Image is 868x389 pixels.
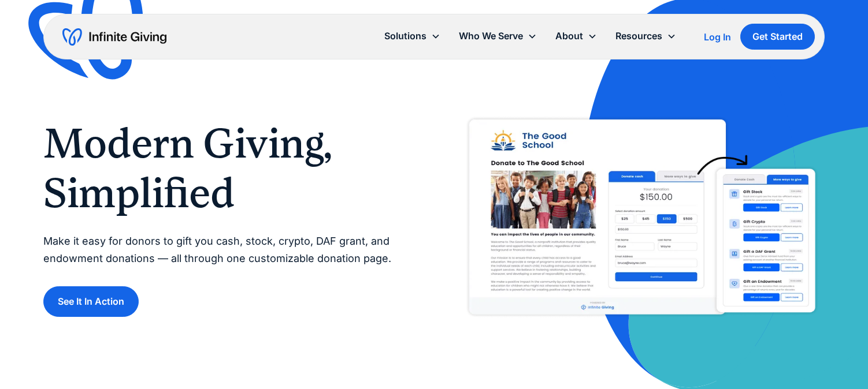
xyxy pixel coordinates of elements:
[43,119,411,219] h1: Modern Giving, Simplified
[615,28,662,44] div: Resources
[546,24,606,48] div: About
[43,286,139,317] a: See It In Action
[384,28,426,44] div: Solutions
[704,32,731,42] div: Log In
[450,24,546,48] div: Who We Serve
[62,28,166,46] a: home
[43,233,411,268] p: Make it easy for donors to gift you cash, stock, crypto, DAF grant, and endowment donations — all...
[740,24,815,50] a: Get Started
[555,28,583,44] div: About
[375,24,450,48] div: Solutions
[606,24,685,48] div: Resources
[704,30,731,44] a: Log In
[459,28,523,44] div: Who We Serve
